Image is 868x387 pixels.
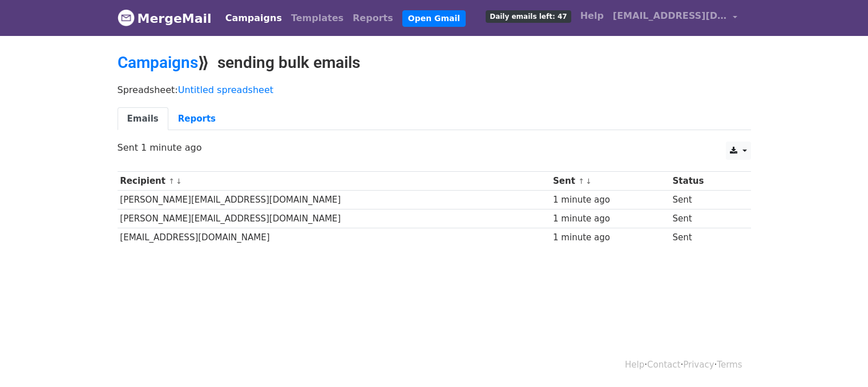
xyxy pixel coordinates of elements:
a: [EMAIL_ADDRESS][DOMAIN_NAME] [608,5,742,31]
td: [PERSON_NAME][EMAIL_ADDRESS][DOMAIN_NAME] [118,209,551,228]
span: Daily emails left: 47 [486,10,571,23]
h2: ⟫ sending bulk emails [118,53,751,72]
p: Spreadsheet: [118,84,751,96]
th: Status [670,172,740,191]
th: Sent [550,172,669,191]
a: ↓ [586,177,592,186]
a: Templates [286,7,348,30]
a: MergeMail [118,6,212,30]
th: Recipient [118,172,551,191]
a: Campaigns [118,53,198,72]
a: Campaigns [221,7,286,30]
a: Terms [717,360,742,370]
a: ↑ [168,177,175,186]
a: Emails [118,107,168,131]
a: Reports [168,107,225,131]
a: Untitled spreadsheet [178,84,273,95]
img: MergeMail logo [118,9,135,26]
div: 1 minute ago [553,212,667,225]
a: Daily emails left: 47 [481,5,575,27]
a: Privacy [683,360,714,370]
a: ↓ [176,177,182,186]
span: [EMAIL_ADDRESS][DOMAIN_NAME] [613,9,727,23]
td: Sent [670,228,740,247]
div: 1 minute ago [553,231,667,244]
a: Contact [647,360,680,370]
a: Help [576,5,608,27]
p: Sent 1 minute ago [118,142,751,154]
div: 1 minute ago [553,193,667,207]
td: [EMAIL_ADDRESS][DOMAIN_NAME] [118,228,551,247]
td: Sent [670,209,740,228]
a: Reports [348,7,398,30]
a: ↑ [578,177,584,186]
td: Sent [670,191,740,209]
a: Help [625,360,644,370]
td: [PERSON_NAME][EMAIL_ADDRESS][DOMAIN_NAME] [118,191,551,209]
a: Open Gmail [402,10,466,27]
